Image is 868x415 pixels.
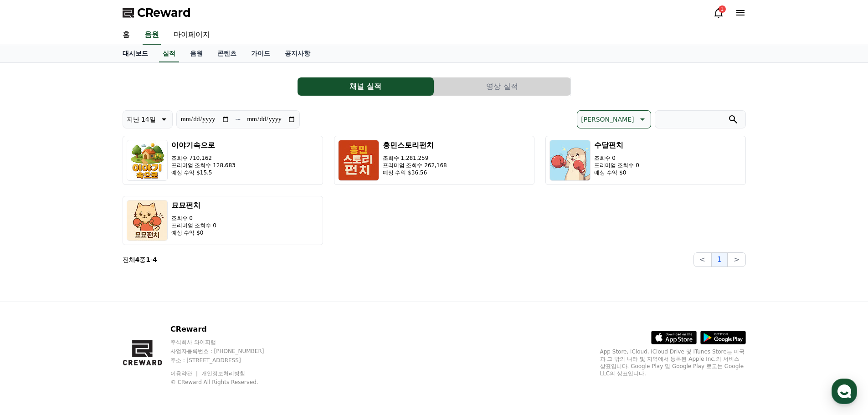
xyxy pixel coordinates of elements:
p: 프리미엄 조회수 128,683 [171,162,236,169]
a: 홈 [115,26,137,45]
button: [PERSON_NAME] [577,110,651,128]
button: < [693,252,711,267]
button: 수달펀치 조회수 0 프리미엄 조회수 0 예상 수익 $0 [545,136,746,185]
p: 프리미엄 조회수 0 [171,222,216,229]
p: ~ [235,114,241,125]
p: 조회수 710,162 [171,154,236,162]
button: 흥민스토리펀치 조회수 1,281,259 프리미엄 조회수 262,168 예상 수익 $36.56 [334,136,534,185]
span: 홈 [29,302,34,310]
p: 조회수 0 [594,154,639,162]
strong: 4 [135,256,140,263]
p: 예상 수익 $0 [171,229,216,236]
div: 1 [719,5,726,13]
strong: 4 [153,256,157,263]
h3: 흥민스토리펀치 [383,140,447,151]
a: 실적 [159,45,179,62]
a: 가이드 [244,45,277,62]
a: 대시보드 [115,45,155,62]
img: 이야기속으로 [127,140,168,181]
button: 이야기속으로 조회수 710,162 프리미엄 조회수 128,683 예상 수익 $15.5 [123,136,323,185]
button: > [728,252,745,267]
a: 영상 실적 [434,77,571,96]
a: 채널 실적 [298,77,434,96]
button: 영상 실적 [434,77,570,96]
img: 수달펀치 [550,140,591,181]
button: 1 [711,252,728,267]
h3: 묘묘펀치 [171,200,216,211]
p: 예상 수익 $15.5 [171,169,236,176]
h3: 수달펀치 [594,140,639,151]
span: CReward [137,5,191,20]
a: CReward [123,5,191,20]
button: 채널 실적 [298,77,434,96]
a: 설정 [118,289,175,312]
span: 설정 [141,302,152,310]
a: 홈 [3,289,60,312]
p: 예상 수익 $36.56 [383,169,447,176]
h3: 이야기속으로 [171,140,236,151]
button: 지난 14일 [123,110,173,128]
p: 주소 : [STREET_ADDRESS] [170,357,282,364]
p: 조회수 1,281,259 [383,154,447,162]
img: 흥민스토리펀치 [338,140,379,181]
p: 프리미엄 조회수 262,168 [383,162,447,169]
a: 음원 [183,45,210,62]
p: [PERSON_NAME] [581,113,634,126]
p: 지난 14일 [127,113,156,126]
a: 마이페이지 [166,26,217,45]
span: 대화 [83,303,94,310]
a: 이용약관 [170,370,199,377]
p: 주식회사 와이피랩 [170,338,282,346]
p: 사업자등록번호 : [PHONE_NUMBER] [170,348,282,355]
p: 조회수 0 [171,215,216,222]
strong: 1 [146,256,150,263]
img: 묘묘펀치 [127,200,168,241]
a: 콘텐츠 [210,45,244,62]
a: 1 [713,7,724,18]
a: 음원 [143,26,161,45]
a: 개인정보처리방침 [201,370,245,377]
p: © CReward All Rights Reserved. [170,379,282,386]
button: 묘묘펀치 조회수 0 프리미엄 조회수 0 예상 수익 $0 [123,196,323,245]
p: 프리미엄 조회수 0 [594,162,639,169]
a: 공지사항 [277,45,318,62]
p: App Store, iCloud, iCloud Drive 및 iTunes Store는 미국과 그 밖의 나라 및 지역에서 등록된 Apple Inc.의 서비스 상표입니다. Goo... [600,348,746,377]
p: CReward [170,324,282,335]
p: 예상 수익 $0 [594,169,639,176]
a: 대화 [60,289,118,312]
p: 전체 중 - [123,255,157,264]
